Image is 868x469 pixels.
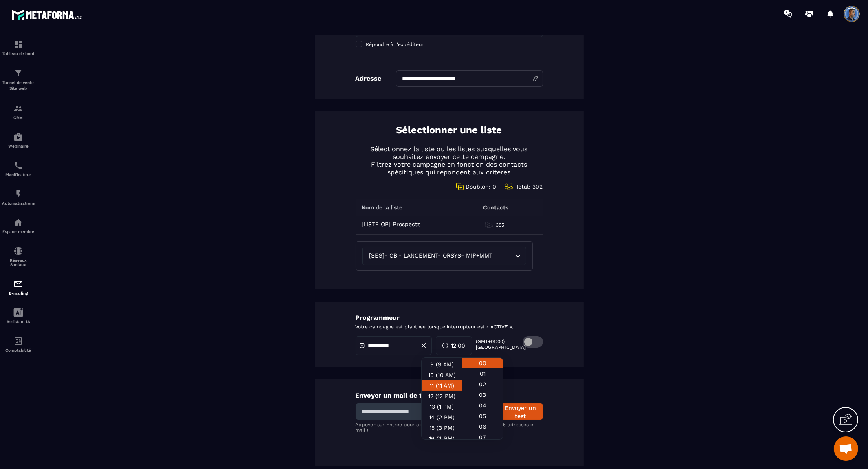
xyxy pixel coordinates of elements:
div: 06 [462,421,503,432]
p: Planificateur [2,172,35,177]
div: 05 [462,411,503,421]
div: 02 [462,379,503,390]
span: [SEG]- OBI- LANCEMENT- ORSYS- MIP+MMT [367,251,494,260]
div: 04 [462,400,503,411]
img: formation [13,40,23,49]
a: social-networksocial-networkRéseaux Sociaux [2,240,35,273]
div: 07 [462,432,503,443]
p: Programmeur [356,314,543,321]
p: [LISTE QP] Prospects [362,221,421,227]
a: formationformationTunnel de vente Site web [2,62,35,97]
input: Search for option [494,251,513,260]
p: Nom de la liste [362,204,403,211]
p: Comptabilité [2,348,35,352]
div: 03 [462,390,503,400]
img: formation [13,68,23,78]
div: 11 (11 AM) [422,380,462,391]
div: Ouvrir le chat [834,436,858,461]
a: automationsautomationsAutomatisations [2,183,35,211]
a: Assistant IA [2,302,35,330]
div: 15 (3 PM) [422,423,462,433]
a: automationsautomationsEspace membre [2,211,35,240]
a: emailemailE-mailing [2,273,35,302]
img: formation [13,103,23,113]
p: Votre campagne est planthee lorsque interrupteur est « ACTIVE ». [356,324,543,330]
img: automations [13,132,23,142]
span: Total: 302 [516,183,543,190]
span: Doublon: 0 [466,183,497,190]
img: accountant [13,336,23,346]
a: accountantaccountantComptabilité [2,330,35,359]
div: Search for option [362,247,526,265]
img: social-network [13,246,23,256]
div: 9 (9 AM) [422,359,462,370]
img: automations [13,218,23,227]
p: Automatisations [2,201,35,205]
p: Assistant IA [2,319,35,324]
a: formationformationTableau de bord [2,33,35,62]
a: schedulerschedulerPlanificateur [2,154,35,183]
p: Sélectionnez la liste ou les listes auxquelles vous souhaitez envoyer cette campagne. [356,145,543,161]
div: 16 (4 PM) [422,433,462,444]
p: Webinaire [2,144,35,148]
button: Envoyer un test [498,403,543,420]
p: CRM [2,115,35,120]
span: Répondre à l'expéditeur [366,42,424,47]
div: 14 (2 PM) [422,412,462,423]
img: logo [11,7,85,22]
img: email [13,279,23,289]
p: Envoyer un mail de test [356,392,543,399]
p: Espace membre [2,229,35,234]
div: 00 [462,358,503,368]
img: automations [13,189,23,199]
p: 385 [496,222,505,228]
p: E-mailing [2,291,35,295]
p: Sélectionner une liste [396,123,502,137]
img: scheduler [13,161,23,170]
p: Tableau de bord [2,51,35,56]
div: 01 [462,368,503,379]
a: automationsautomationsWebinaire [2,126,35,154]
p: Adresse [356,75,382,82]
p: Contacts [483,204,509,211]
p: Réseaux Sociaux [2,258,35,267]
p: Filtrez votre campagne en fonction des contacts spécifiques qui répondent aux critères [356,161,543,176]
div: 12 (12 PM) [422,391,462,401]
p: (GMT+01:00) [GEOGRAPHIC_DATA] [476,339,511,350]
p: Appuyez sur Entrée pour ajouter un e-mail ! Saisissez jusqu'à 5 adresses e-mail ! [356,422,543,433]
span: 12:00 [451,341,466,350]
a: formationformationCRM [2,97,35,126]
p: Tunnel de vente Site web [2,80,35,91]
div: 10 (10 AM) [422,370,462,380]
div: 13 (1 PM) [422,401,462,412]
